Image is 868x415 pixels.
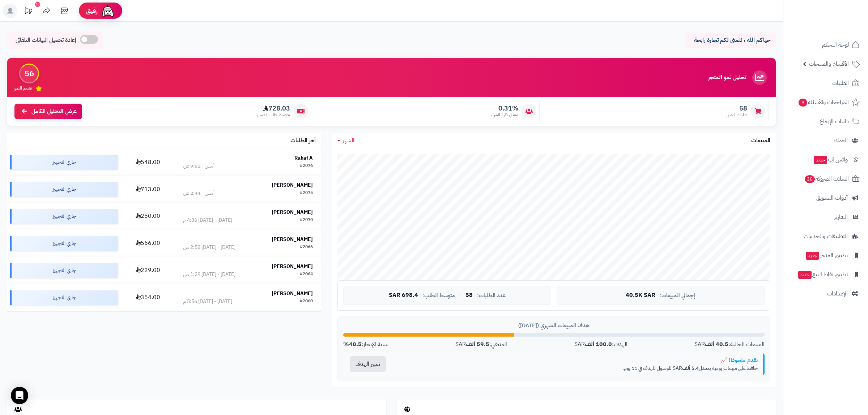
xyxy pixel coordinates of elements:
a: وآتس آبجديد [788,151,864,168]
div: #2066 [300,244,313,251]
strong: Rahaf A [294,154,313,162]
h3: المبيعات [751,138,770,144]
span: إعادة تحميل البيانات التلقائي [16,36,76,44]
div: جاري التجهيز [10,182,118,196]
div: الهدف: SAR [574,340,627,349]
strong: 59.5 ألف [466,340,489,349]
td: 713.00 [121,176,175,203]
span: الأقسام والمنتجات [809,59,849,69]
span: لوحة التحكم [822,40,849,50]
a: التقارير [788,208,864,226]
span: الإعدادات [827,289,848,299]
div: أمس - 9:51 ص [183,163,214,170]
span: 58 [465,292,473,299]
span: جديد [814,156,827,164]
span: معدل تكرار الشراء [491,112,518,118]
span: التقارير [834,212,848,222]
p: حافظ على مبيعات يومية بمعدل SAR للوصول للهدف في 11 يوم. [398,365,758,372]
span: متوسط الطلب: [422,293,455,299]
a: عرض التحليل الكامل [14,104,82,119]
h3: تحليل نمو المتجر [708,74,746,81]
a: لوحة التحكم [788,36,864,53]
div: #2060 [300,298,313,305]
span: عرض التحليل الكامل [31,107,77,116]
div: جاري التجهيز [10,155,118,169]
td: 566.00 [121,230,175,257]
div: #2070 [300,217,313,224]
a: أدوات التسويق [788,189,864,207]
td: 229.00 [121,257,175,284]
td: 548.00 [121,149,175,176]
div: تقدم ملحوظ! 📈 [398,356,758,364]
span: 30 [805,175,815,183]
div: [DATE] - [DATE] 4:36 م [183,217,232,224]
div: هدف المبيعات الشهري ([DATE]) [343,322,765,329]
span: تطبيق المتجر [805,250,848,260]
strong: [PERSON_NAME] [272,263,313,270]
span: 0.31% [491,104,518,112]
span: تقييم النمو [14,85,32,91]
td: 250.00 [121,203,175,230]
span: السلات المتروكة [804,174,849,184]
div: جاري التجهيز [10,209,118,224]
div: 10 [35,2,40,7]
a: التطبيقات والخدمات [788,228,864,245]
a: الشهر [337,137,354,145]
span: العملاء [834,135,848,146]
div: المتبقي: SAR [455,340,507,349]
span: عدد الطلبات: [477,293,506,299]
span: طلبات الإرجاع [820,116,849,126]
a: طلبات الإرجاع [788,113,864,130]
a: الإعدادات [788,285,864,302]
div: #2064 [300,271,313,278]
div: أمس - 2:44 ص [183,190,214,197]
div: [DATE] - [DATE] 1:29 ص [183,271,235,278]
strong: 40.5 ألف [705,340,728,349]
span: 40.5K SAR [626,292,655,299]
span: الطلبات [832,78,849,88]
span: 58 [726,104,747,112]
div: [DATE] - [DATE] 2:52 ص [183,244,235,251]
strong: 5.4 ألف [682,364,699,372]
span: جديد [806,252,819,260]
span: تطبيق نقاط البيع [797,269,848,280]
button: تغيير الهدف [350,356,386,372]
a: المراجعات والأسئلة9 [788,94,864,111]
span: المراجعات والأسئلة [798,97,849,107]
span: الشهر [342,136,354,145]
div: جاري التجهيز [10,236,118,251]
strong: 100.0 ألف [585,340,612,349]
a: تطبيق نقاط البيعجديد [788,266,864,283]
a: الطلبات [788,74,864,92]
span: وآتس آب [813,155,848,165]
div: نسبة الإنجاز: [343,340,388,349]
div: Open Intercom Messenger [11,387,28,404]
span: جديد [798,271,812,279]
div: #2075 [300,190,313,197]
span: التطبيقات والخدمات [804,231,848,241]
div: جاري التجهيز [10,290,118,305]
img: ai-face.png [101,4,115,18]
td: 354.00 [121,284,175,311]
span: أدوات التسويق [816,193,848,203]
strong: [PERSON_NAME] [272,208,313,216]
strong: [PERSON_NAME] [272,181,313,189]
div: جاري التجهيز [10,263,118,278]
a: تحديثات المنصة [19,4,37,20]
span: 698.4 SAR [389,292,418,299]
span: إجمالي المبيعات: [660,293,695,299]
strong: [PERSON_NAME] [272,290,313,297]
strong: [PERSON_NAME] [272,235,313,243]
span: 728.03 [257,104,290,112]
div: المبيعات الحالية: SAR [694,340,765,349]
a: العملاء [788,132,864,149]
a: السلات المتروكة30 [788,170,864,187]
span: متوسط طلب العميل [257,112,290,118]
strong: 40.5% [343,340,362,349]
span: رفيق [86,7,98,15]
div: #2076 [300,163,313,170]
span: 9 [799,99,807,107]
div: [DATE] - [DATE] 5:56 م [183,298,232,305]
a: تطبيق المتجرجديد [788,247,864,264]
p: حياكم الله ، نتمنى لكم تجارة رابحة [691,36,770,44]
